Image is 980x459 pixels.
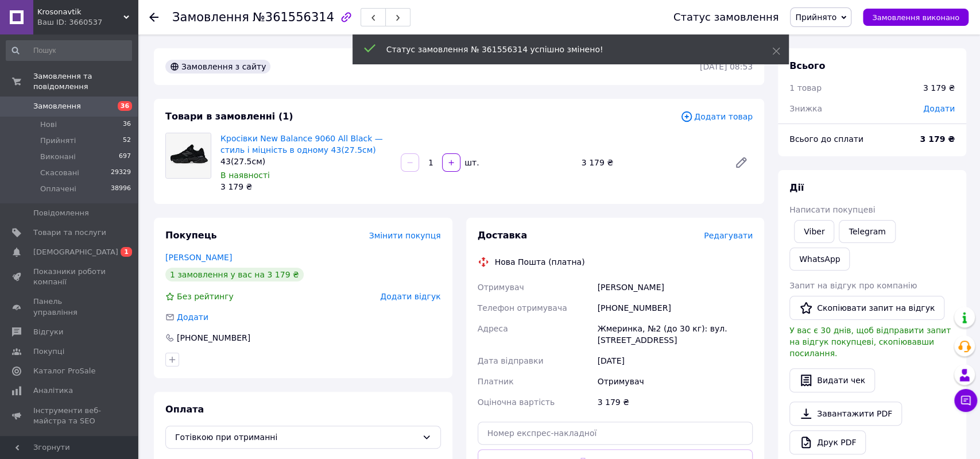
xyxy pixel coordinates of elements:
[369,231,441,240] span: Змінити покупця
[220,156,392,167] div: 43(27.5см)
[33,327,63,337] span: Відгуки
[595,371,755,392] div: Отримувач
[172,10,249,24] span: Замовлення
[165,268,304,281] div: 1 замовлення у вас на 3 179 ₴
[704,231,753,240] span: Редагувати
[33,406,106,426] span: Інструменти веб-майстра та SEO
[149,11,158,23] div: Повернутися назад
[33,71,138,92] span: Замовлення та повідомлення
[863,9,969,26] button: Замовлення виконано
[577,155,725,171] div: 3 179 ₴
[33,101,81,111] span: Замовлення
[789,402,902,426] a: Завантажити PDF
[118,101,132,111] span: 36
[478,356,544,365] span: Дата відправки
[595,318,755,350] div: Жмеринка, №2 (до 30 кг): вул. [STREET_ADDRESS]
[37,17,138,28] div: Ваш ID: 3660537
[33,296,106,317] span: Панель управління
[794,220,834,243] a: Viber
[33,267,106,287] span: Показники роботи компанії
[478,398,555,407] span: Оціночна вартість
[220,181,392,192] div: 3 179 ₴
[33,385,73,396] span: Аналітика
[789,296,944,320] button: Скопіювати запит на відгук
[789,134,863,144] span: Всього до сплати
[123,136,131,146] span: 52
[462,157,480,168] div: шт.
[111,168,131,178] span: 29329
[33,346,64,357] span: Покупці
[380,292,440,301] span: Додати відгук
[165,111,293,122] span: Товари в замовленні (1)
[165,230,217,241] span: Покупець
[40,152,76,162] span: Виконані
[165,404,204,415] span: Оплата
[119,152,131,162] span: 697
[40,136,76,146] span: Прийняті
[839,220,895,243] a: Telegram
[478,324,508,333] span: Адреса
[253,10,334,24] span: №361556314
[789,60,825,71] span: Всього
[789,248,850,271] a: WhatsApp
[6,40,132,61] input: Пошук
[789,281,917,290] span: Запит на відгук про компанію
[40,184,76,194] span: Оплачені
[789,104,822,113] span: Знижка
[795,13,836,22] span: Прийнято
[923,82,955,94] div: 3 179 ₴
[177,292,234,301] span: Без рейтингу
[40,168,79,178] span: Скасовані
[923,104,955,113] span: Додати
[111,184,131,194] span: 38996
[220,171,270,180] span: В наявності
[33,366,95,376] span: Каталог ProSale
[165,253,232,262] a: [PERSON_NAME]
[165,60,270,74] div: Замовлення з сайту
[789,368,875,392] button: Видати чек
[789,430,866,454] a: Друк PDF
[595,277,755,298] div: [PERSON_NAME]
[37,7,123,17] span: Krosonavtik
[920,134,955,144] b: 3 179 ₴
[789,83,822,92] span: 1 товар
[166,133,211,178] img: Кросівки New Balance 9060 All Black — стиль і міцність в одному 43(27.5см)
[177,313,208,322] span: Додати
[478,303,567,313] span: Телефон отримувача
[789,326,951,358] span: У вас є 30 днів, щоб відправити запит на відгук покупцеві, скопіювавши посилання.
[478,377,514,386] span: Платник
[673,11,779,23] div: Статус замовлення
[730,151,753,174] a: Редагувати
[789,205,875,214] span: Написати покупцеві
[220,134,383,155] a: Кросівки New Balance 9060 All Black — стиль і міцність в одному 43(27.5см)
[40,119,57,130] span: Нові
[872,13,959,22] span: Замовлення виконано
[33,247,118,257] span: [DEMOGRAPHIC_DATA]
[478,230,528,241] span: Доставка
[386,44,743,55] div: Статус замовлення № 361556314 успішно змінено!
[478,422,753,445] input: Номер експрес-накладної
[175,431,417,443] span: Готівкою при отриманні
[492,256,588,268] div: Нова Пошта (платна)
[595,392,755,412] div: 3 179 ₴
[595,350,755,371] div: [DATE]
[595,298,755,318] div: [PHONE_NUMBER]
[33,208,89,218] span: Повідомлення
[954,389,977,412] button: Чат з покупцем
[123,119,131,130] span: 36
[478,283,524,292] span: Отримувач
[121,247,132,257] span: 1
[789,182,804,193] span: Дії
[176,332,251,344] div: [PHONE_NUMBER]
[33,227,106,238] span: Товари та послуги
[33,435,106,456] span: Управління сайтом
[680,110,753,123] span: Додати товар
